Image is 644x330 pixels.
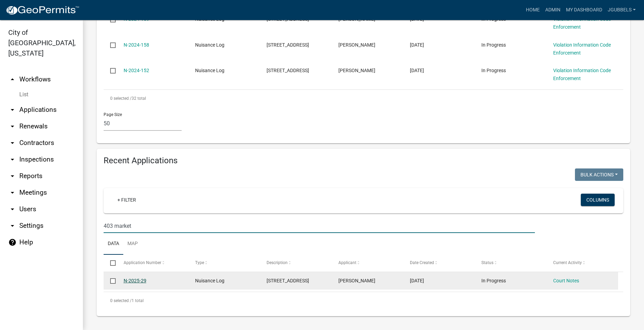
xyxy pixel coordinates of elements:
span: Jack Gubbels [338,278,375,283]
a: N-2024-158 [124,42,149,48]
span: In Progress [481,278,506,283]
a: Court Notes [553,278,579,283]
span: Applicant [338,260,356,265]
span: Date Created [410,260,434,265]
a: jgubbels [605,3,638,17]
button: Bulk Actions [575,168,623,181]
a: Violation Information Code Enforcement [553,68,611,81]
span: Current Activity [553,260,582,265]
datatable-header-cell: Current Activity [547,255,618,271]
span: 09/30/2024 [410,68,424,73]
i: arrow_drop_down [8,222,17,230]
input: Search for applications [104,219,535,233]
span: Status [481,260,493,265]
a: Home [523,3,542,17]
span: In Progress [481,68,506,73]
datatable-header-cell: Date Created [403,255,475,271]
div: 1 total [104,292,623,309]
i: arrow_drop_down [8,172,17,180]
a: N-2024-152 [124,68,149,73]
a: Violation Information Code Enforcement [553,42,611,56]
i: arrow_drop_down [8,155,17,164]
span: In Progress [481,42,506,48]
i: arrow_drop_down [8,106,17,114]
span: 403 MARKET ST [267,278,309,283]
i: arrow_drop_up [8,75,17,84]
datatable-header-cell: Application Number [117,255,188,271]
h4: Recent Applications [104,156,623,166]
span: Description [267,260,288,265]
a: My Dashboard [563,3,605,17]
a: Data [104,233,123,255]
datatable-header-cell: Select [104,255,117,271]
i: help [8,238,17,246]
span: 905 HILL ST [267,42,309,48]
i: arrow_drop_down [8,188,17,197]
datatable-header-cell: Status [475,255,546,271]
span: 1321 VICTORIA ST [267,68,309,73]
a: N-2025-29 [124,278,146,283]
span: 0 selected / [110,298,132,303]
span: Susan Brammann [338,42,375,48]
i: arrow_drop_down [8,122,17,130]
span: 0 selected / [110,96,132,101]
datatable-header-cell: Type [189,255,260,271]
span: Nuisance Log [195,68,224,73]
span: 11/08/2024 [410,42,424,48]
div: 32 total [104,90,623,107]
span: 05/12/2025 [410,278,424,283]
i: arrow_drop_down [8,139,17,147]
datatable-header-cell: Applicant [332,255,403,271]
span: Nuisance Log [195,278,224,283]
a: Admin [542,3,563,17]
button: Columns [581,194,615,206]
datatable-header-cell: Description [260,255,331,271]
span: Type [195,260,204,265]
i: arrow_drop_down [8,205,17,213]
a: Map [123,233,142,255]
a: + Filter [112,194,142,206]
span: Jack Gubbels [338,68,375,73]
span: Application Number [124,260,161,265]
span: Nuisance Log [195,42,224,48]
